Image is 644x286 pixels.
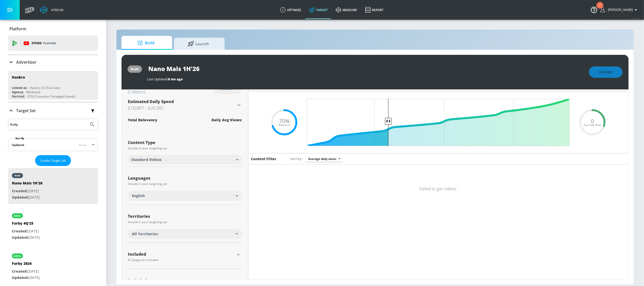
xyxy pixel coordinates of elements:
[128,221,242,224] div: Include in your targeting set
[12,221,40,228] div: Furby 4Q'25
[87,119,98,130] button: Submit Search
[12,195,29,200] span: Updated:
[128,182,242,185] div: Include in your targeting set
[32,40,56,46] p: DV360:
[600,7,639,13] button: [PERSON_NAME]
[27,94,75,99] div: CPG (Consumer Packaged Goods)
[591,118,594,124] span: 0
[12,194,42,201] p: [DATE]
[168,77,183,81] span: 0 ms ago
[584,124,601,126] span: Avg. Daily Views
[10,121,87,128] input: Search by name or Id
[332,1,361,19] a: measure
[12,229,28,233] span: Created:
[8,208,98,244] div: activeFurby 4Q'25Created:[DATE]Updated:[DATE]
[8,248,98,284] div: activeFurby 2024Created:[DATE]Updated:[DATE]
[12,75,25,80] div: Hasbro
[304,99,572,146] input: Final Threshold
[128,191,242,201] div: English
[211,117,242,122] div: Daily Avg Views:
[8,71,98,100] div: HasbroLinked as:Hasbro US (YouTube)Agency:MediahubVertical:CPG (Consumer Packaged Goods)
[305,1,332,19] a: Target
[12,94,25,99] div: Vertical:
[606,8,633,12] span: login as: lindsay.benharris@zefr.com
[12,143,24,147] div: Updated
[419,186,457,192] h6: Failed to get videos.
[131,157,161,162] span: Standard Videos
[14,137,25,140] label: Sort By
[12,268,40,275] p: [DATE]
[8,168,98,204] div: draftNano Mals 1H'26Created:[DATE]Updated:[DATE]
[9,26,26,32] p: Platform
[276,1,305,19] a: optimize
[14,215,21,217] div: active
[128,147,242,150] div: Include in your targeting set
[128,99,242,111] div: Estimated Daily Spend$18,887 - $26,981
[12,275,40,281] p: [DATE]
[79,143,87,147] span: latest
[16,108,36,113] p: Target Set
[128,214,242,218] div: Territories
[279,118,290,124] span: 70%
[12,90,24,94] div: Agency:
[16,59,36,65] p: Advertiser
[12,188,42,194] p: [DATE]
[306,155,342,162] div: Average daily views
[279,124,290,126] span: Relevance
[128,104,236,111] h3: $18,887 - $26,981
[587,3,601,17] button: Open Resource Center, 2 new notifications
[179,38,218,50] span: Launch
[14,255,21,257] div: active
[8,55,98,69] div: Advertiser
[127,37,165,49] span: Build
[128,252,234,256] div: Included
[12,181,42,188] div: Nano Mals 1H'26
[131,67,139,71] div: draft
[12,228,40,234] p: [DATE]
[290,156,303,161] span: Sort by
[132,193,145,198] span: English
[12,269,28,274] span: Created:
[128,99,174,104] span: Estimated Daily Spend
[12,261,40,268] div: Furby 2024
[30,86,60,90] div: Hasbro US (YouTube)
[43,40,56,46] p: Youtube
[8,36,98,51] div: DV360: Youtube
[599,5,601,12] div: 2
[26,90,40,94] div: Mediahub
[12,234,40,241] p: [DATE]
[35,155,71,166] button: Create Target Set
[128,229,242,239] div: All Territories
[128,140,242,145] div: Content Type
[15,174,20,177] div: draft
[12,188,28,193] span: Created:
[128,176,242,180] div: Languages
[12,235,29,240] span: Updated:
[8,102,98,119] div: Target Set
[8,22,98,36] div: Platform
[12,86,27,90] div: Linked as:
[217,86,234,91] div: Videos
[128,278,234,282] div: Excluded
[40,6,63,14] a: Atrium
[632,17,639,19] span: v 4.25.4
[251,156,276,161] h6: Content Filter
[40,158,66,163] span: Create Target Set
[128,117,157,122] div: Total Relevancy
[128,258,234,261] div: 8 Categories Included
[147,77,584,81] div: Last Updated:
[49,8,63,12] div: Atrium
[12,275,29,280] span: Updated:
[132,231,158,236] span: All Territories
[361,1,388,19] a: Report
[128,89,153,95] div: 0 Videos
